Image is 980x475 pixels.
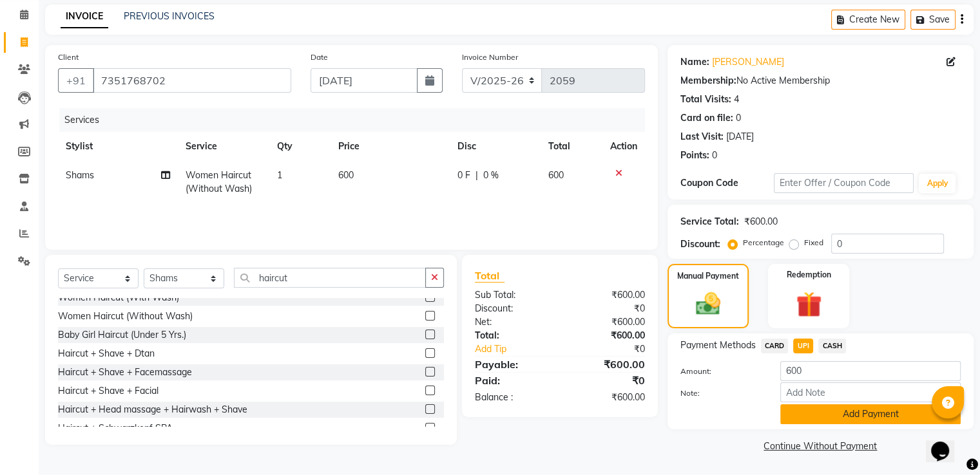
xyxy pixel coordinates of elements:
[726,130,754,144] div: [DATE]
[124,10,215,22] a: PREVIOUS INVOICES
[475,269,504,283] span: Total
[465,373,560,388] div: Paid:
[780,404,961,424] button: Add Payment
[680,74,961,88] div: No Active Membership
[66,169,94,181] span: Shams
[680,176,774,190] div: Coupon Code
[465,391,560,404] div: Balance :
[277,169,282,181] span: 1
[450,132,541,161] th: Disc
[560,315,655,329] div: ₹600.00
[671,366,771,377] label: Amount:
[61,5,108,28] a: INVOICE
[465,342,575,356] a: Add Tip
[793,339,813,353] span: UPI
[58,291,179,304] div: Women Haircut (With Wash)
[680,93,731,106] div: Total Visits:
[804,237,823,248] label: Fixed
[680,339,756,352] span: Payment Methods
[670,440,971,453] a: Continue Without Payment
[483,169,499,182] span: 0 %
[560,391,655,404] div: ₹600.00
[818,339,846,353] span: CASH
[671,387,771,399] label: Note:
[58,68,94,93] button: +91
[58,366,192,379] div: Haircut + Shave + Facemassage
[910,10,956,30] button: Save
[311,51,328,63] label: Date
[560,302,655,315] div: ₹0
[269,132,331,161] th: Qty
[787,269,831,281] label: Redemption
[560,373,655,388] div: ₹0
[465,329,560,342] div: Total:
[680,74,736,88] div: Membership:
[331,132,450,161] th: Price
[780,361,961,381] input: Amount
[548,169,564,181] span: 600
[736,111,741,125] div: 0
[465,315,560,329] div: Net:
[712,149,717,162] div: 0
[712,55,784,69] a: [PERSON_NAME]
[58,403,247,416] div: Haircut + Head massage + Hairwash + Shave
[919,174,956,193] button: Apply
[58,132,178,161] th: Stylist
[58,347,155,360] div: Haircut + Shave + Dtan
[58,328,186,342] div: Baby Girl Haircut (Under 5 Yrs.)
[178,132,269,161] th: Service
[788,288,830,321] img: _gift.svg
[465,288,560,302] div: Sub Total:
[831,10,905,30] button: Create New
[761,339,789,353] span: CARD
[93,68,291,93] input: Search by Name/Mobile/Email/Code
[476,169,478,182] span: |
[465,357,560,372] div: Payable:
[234,268,426,288] input: Search or Scan
[560,288,655,302] div: ₹600.00
[680,130,724,144] div: Last Visit:
[780,382,961,402] input: Add Note
[186,169,252,194] span: Women Haircut (Without Wash)
[743,237,784,248] label: Percentage
[680,111,733,125] div: Card on file:
[680,149,709,162] div: Points:
[59,108,655,132] div: Services
[774,173,914,193] input: Enter Offer / Coupon Code
[602,132,645,161] th: Action
[560,329,655,342] div: ₹600.00
[680,55,709,69] div: Name:
[58,384,159,398] div: Haircut + Shave + Facial
[338,169,354,181] span: 600
[677,270,739,282] label: Manual Payment
[575,342,654,356] div: ₹0
[680,237,720,251] div: Discount:
[926,424,967,462] iframe: chat widget
[457,169,470,182] span: 0 F
[560,357,655,372] div: ₹600.00
[541,132,602,161] th: Total
[58,422,173,435] div: Haircut + Schwarzkopf SPA
[58,51,79,63] label: Client
[688,290,728,318] img: _cash.svg
[734,93,739,106] div: 4
[462,51,518,63] label: Invoice Number
[744,215,778,228] div: ₹600.00
[680,215,739,228] div: Service Total:
[58,310,193,323] div: Women Haircut (Without Wash)
[465,302,560,315] div: Discount:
